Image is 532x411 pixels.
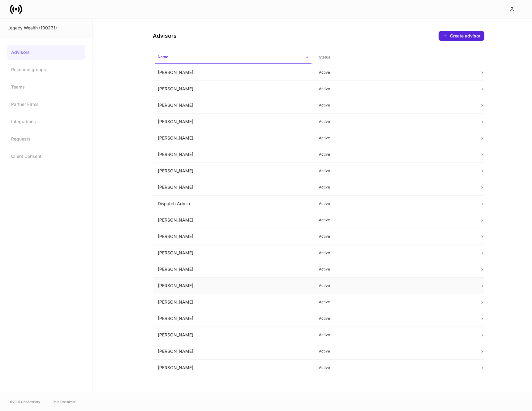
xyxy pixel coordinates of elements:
[153,245,314,261] td: [PERSON_NAME]
[443,33,480,38] div: Create advisor
[319,185,470,190] p: Active
[153,32,177,40] h4: Advisors
[7,62,85,77] a: Resource groups
[153,360,314,376] td: [PERSON_NAME]
[319,70,470,75] p: Active
[7,97,85,112] a: Partner Firms
[7,45,85,60] a: Advisors
[319,300,470,305] p: Active
[10,399,40,404] span: © 2025 OneAdvisory
[53,399,75,404] a: Data Disclaimer
[153,278,314,294] td: [PERSON_NAME]
[7,132,85,146] a: Requests
[319,152,470,157] p: Active
[319,119,470,124] p: Active
[439,31,484,41] button: Create advisor
[7,114,85,129] a: Integrations
[319,349,470,354] p: Active
[153,294,314,310] td: [PERSON_NAME]
[319,54,330,60] h6: Status
[153,212,314,228] td: [PERSON_NAME]
[158,54,168,60] h6: Name
[153,196,314,212] td: Dispatch Admin
[319,86,470,91] p: Active
[153,179,314,196] td: [PERSON_NAME]
[153,64,314,81] td: [PERSON_NAME]
[319,136,470,141] p: Active
[319,316,470,321] p: Active
[7,25,85,31] div: Legacy Wealth (100231)
[319,103,470,108] p: Active
[319,218,470,223] p: Active
[7,149,85,164] a: Client Consent
[153,343,314,360] td: [PERSON_NAME]
[319,250,470,255] p: Active
[319,234,470,239] p: Active
[319,201,470,206] p: Active
[7,80,85,94] a: Teams
[319,365,470,370] p: Active
[153,261,314,278] td: [PERSON_NAME]
[153,228,314,245] td: [PERSON_NAME]
[319,168,470,173] p: Active
[153,97,314,114] td: [PERSON_NAME]
[153,81,314,97] td: [PERSON_NAME]
[153,310,314,327] td: [PERSON_NAME]
[316,51,473,64] span: Status
[319,267,470,272] p: Active
[155,51,311,64] span: Name
[153,130,314,146] td: [PERSON_NAME]
[153,163,314,179] td: [PERSON_NAME]
[319,283,470,288] p: Active
[153,327,314,343] td: [PERSON_NAME]
[319,332,470,337] p: Active
[153,146,314,163] td: [PERSON_NAME]
[153,114,314,130] td: [PERSON_NAME]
